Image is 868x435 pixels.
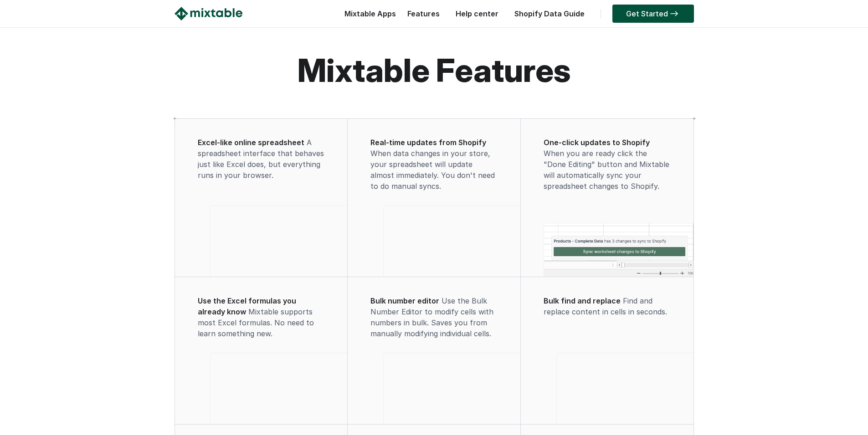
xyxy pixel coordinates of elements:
[544,138,650,147] span: One-click updates to Shopify
[612,5,694,23] a: Get Started
[370,296,439,305] span: Bulk number editor
[544,223,693,277] img: One-click updates to Shopify
[668,11,680,16] img: arrow-right.svg
[340,7,396,25] div: Mixtable Apps
[544,296,621,305] span: Bulk find and replace
[544,149,669,191] span: When you are ready click the "Done Editing" button and Mixtable will automatically sync your spre...
[198,296,296,316] span: Use the Excel formulas you already know
[451,9,503,18] a: Help center
[175,27,694,118] h1: Mixtable features
[370,138,486,147] span: Real-time updates from Shopify
[403,9,444,18] a: Features
[198,138,304,147] span: Excel-like online spreadsheet
[510,9,589,18] a: Shopify Data Guide
[198,307,314,338] span: Mixtable supports most Excel formulas. No need to learn something new.
[175,7,242,20] img: Mixtable logo
[370,149,495,191] span: When data changes in your store, your spreadsheet will update almost immediately. You don't need ...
